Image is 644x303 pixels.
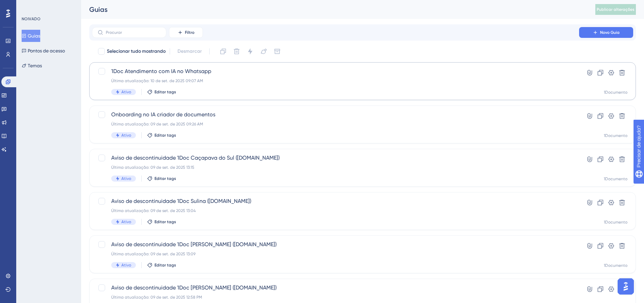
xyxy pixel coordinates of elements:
[111,198,251,204] font: Aviso de descontinuidade 1Doc Sulina ([DOMAIN_NAME])
[22,30,40,42] button: Guias
[154,90,176,94] font: Editar tags
[111,208,196,213] font: Última atualização: 09 de set. de 2025 13:04
[111,68,211,74] font: 1Doc Atendimento com IA no Whatsapp
[22,60,42,72] button: Temas
[185,30,194,35] font: Filtro
[174,45,205,57] button: Desmarcar
[121,219,131,224] font: Ativo
[111,122,203,126] font: Última atualização: 09 de set. de 2025 09:26 AM
[595,4,636,15] button: Publicar alterações
[28,33,40,39] font: Guias
[111,165,194,170] font: Última atualização: 09 de set. de 2025 13:15
[604,90,627,95] font: 1Documento
[121,176,131,181] font: Ativo
[111,111,215,118] font: Onboarding no IA criador de documentos
[28,63,42,68] font: Temas
[154,133,176,138] font: Editar tags
[147,133,176,138] button: Editar tags
[147,219,176,225] button: Editar tags
[111,78,203,83] font: Última atualização: 10 de set. de 2025 09:07 AM
[600,30,620,35] font: Novo Guia
[22,17,41,21] font: NOIVADO
[169,27,203,38] button: Filtro
[604,220,627,225] font: 1Documento
[147,89,176,95] button: Editar tags
[106,30,161,35] input: Procurar
[107,48,166,54] font: Selecionar tudo mostrando
[154,176,176,181] font: Editar tags
[111,284,277,291] font: Aviso de descontinuidade 1Doc [PERSON_NAME] ([DOMAIN_NAME])
[177,48,202,54] font: Desmarcar
[111,241,277,248] font: Aviso de descontinuidade 1Doc [PERSON_NAME] ([DOMAIN_NAME])
[121,263,131,267] font: Ativo
[111,155,280,161] font: Aviso de descontinuidade 1Doc Caçapava do Sul ([DOMAIN_NAME])
[154,263,176,267] font: Editar tags
[111,295,202,300] font: Última atualização: 09 de set. de 2025 12:58 PM
[16,3,58,8] font: Precisar de ajuda?
[616,276,636,297] iframe: Iniciador do Assistente de IA do UserGuiding
[154,219,176,224] font: Editar tags
[89,5,108,14] font: Guias
[604,263,627,268] font: 1Documento
[597,7,635,12] font: Publicar alterações
[604,177,627,181] font: 1Documento
[28,48,65,53] font: Pontos de acesso
[22,45,65,57] button: Pontos de acesso
[111,252,195,256] font: Última atualização: 09 de set. de 2025 13:09
[147,262,176,268] button: Editar tags
[579,27,633,38] button: Novo Guia
[121,133,131,138] font: Ativo
[604,133,627,138] font: 1Documento
[121,90,131,94] font: Ativo
[147,176,176,181] button: Editar tags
